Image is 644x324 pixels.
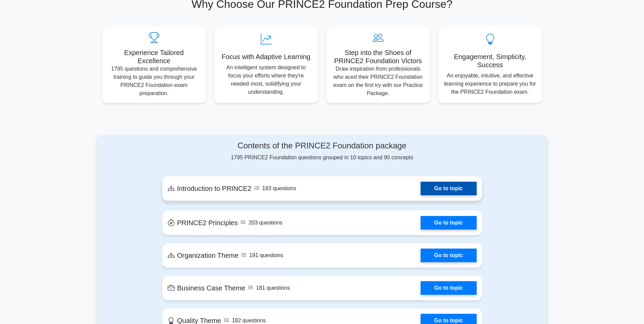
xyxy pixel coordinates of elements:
[421,249,476,262] a: Go to topic
[444,53,537,69] h5: Engagement, Simplicity, Success
[444,72,537,96] p: An enjoyable, intuitive, and effective learning experience to prepare you for the PRINCE2 Foundat...
[421,216,476,230] a: Go to topic
[421,182,476,195] a: Go to topic
[332,65,425,97] p: Draw inspiration from professionals who aced their PRINCE2 Foundation exam on the first try with ...
[220,64,313,96] p: An intelligent system designed to focus your efforts where they're needed most, solidifying your ...
[162,141,482,151] h4: Contents of the PRINCE2 Foundation package
[108,65,201,97] p: 1795 questions and comprehensive training to guide you through your PRINCE2 Foundation exam prepa...
[332,49,425,65] h5: Step into the Shoes of PRINCE2 Foundation Victors
[220,53,313,61] h5: Focus with Adaptive Learning
[421,281,476,295] a: Go to topic
[108,49,201,65] h5: Experience Tailored Excellence
[162,141,482,162] div: 1795 PRINCE2 Foundation questions grouped in 10 topics and 90 concepts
